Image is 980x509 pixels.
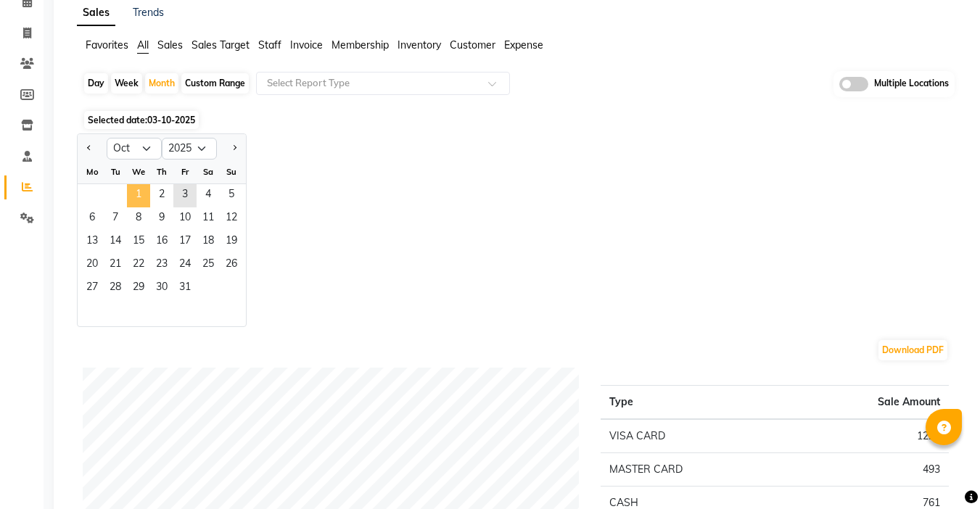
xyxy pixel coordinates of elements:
div: Friday, October 17, 2025 [173,231,197,254]
div: Friday, October 24, 2025 [173,254,197,277]
span: 30 [150,277,173,300]
button: Download PDF [878,340,947,360]
div: Sa [197,160,220,183]
div: Sunday, October 26, 2025 [220,254,243,277]
div: Thursday, October 30, 2025 [150,277,173,300]
span: 28 [104,277,127,300]
span: 3 [173,184,197,207]
div: Tuesday, October 28, 2025 [104,277,127,300]
div: Tuesday, October 14, 2025 [104,231,127,254]
div: Sunday, October 5, 2025 [220,184,243,207]
div: Month [145,73,178,94]
td: 1222 [786,419,949,453]
span: 20 [81,254,104,277]
span: 27 [81,277,104,300]
span: Inventory [398,38,441,51]
td: 493 [786,452,949,486]
span: Selected date: [84,111,199,129]
span: 11 [197,207,220,231]
th: Sale Amount [786,385,949,419]
span: All [137,38,149,51]
div: Mo [81,160,104,183]
select: Select year [162,138,217,160]
div: Monday, October 20, 2025 [81,254,104,277]
span: 14 [104,231,127,254]
span: 25 [197,254,220,277]
span: 10 [173,207,197,231]
span: 26 [220,254,243,277]
div: Day [84,73,108,94]
span: Membership [332,38,389,51]
span: Sales [157,38,183,51]
div: We [127,160,150,183]
div: Friday, October 3, 2025 [173,184,197,207]
div: Wednesday, October 1, 2025 [127,184,150,207]
span: 21 [104,254,127,277]
span: 13 [81,231,104,254]
div: Monday, October 27, 2025 [81,277,104,300]
div: Monday, October 13, 2025 [81,231,104,254]
div: Saturday, October 4, 2025 [197,184,220,207]
div: Thursday, October 23, 2025 [150,254,173,277]
div: Tuesday, October 7, 2025 [104,207,127,231]
div: Thursday, October 16, 2025 [150,231,173,254]
div: Friday, October 10, 2025 [173,207,197,231]
span: 2 [150,184,173,207]
span: 9 [150,207,173,231]
span: 29 [127,277,150,300]
div: Thursday, October 2, 2025 [150,184,173,207]
span: 4 [197,184,220,207]
div: Tu [104,160,127,183]
span: 12 [220,207,243,231]
span: 7 [104,207,127,231]
div: Week [111,73,142,94]
div: Tuesday, October 21, 2025 [104,254,127,277]
span: Expense [504,38,543,51]
span: 19 [220,231,243,254]
div: Saturday, October 11, 2025 [197,207,220,231]
span: 1 [127,184,150,207]
div: Custom Range [181,73,249,94]
span: Customer [450,38,495,51]
a: Trends [133,6,164,19]
span: 17 [173,231,197,254]
span: 5 [220,184,243,207]
div: Wednesday, October 8, 2025 [127,207,150,231]
div: Su [220,160,243,183]
div: Thursday, October 9, 2025 [150,207,173,231]
td: VISA CARD [601,419,786,453]
span: 8 [127,207,150,231]
span: 15 [127,231,150,254]
div: Wednesday, October 29, 2025 [127,277,150,300]
span: Invoice [290,38,323,51]
div: Sunday, October 12, 2025 [220,207,243,231]
span: 6 [81,207,104,231]
span: Sales Target [192,38,250,51]
span: 31 [173,277,197,300]
div: Wednesday, October 22, 2025 [127,254,150,277]
span: 18 [197,231,220,254]
div: Fr [173,160,197,183]
span: 03-10-2025 [147,115,195,125]
div: Sunday, October 19, 2025 [220,231,243,254]
div: Friday, October 31, 2025 [173,277,197,300]
span: Favorites [86,38,128,51]
span: 22 [127,254,150,277]
th: Type [601,385,786,419]
div: Wednesday, October 15, 2025 [127,231,150,254]
span: Staff [258,38,281,51]
button: Previous month [83,137,95,160]
div: Monday, October 6, 2025 [81,207,104,231]
span: 16 [150,231,173,254]
div: Saturday, October 25, 2025 [197,254,220,277]
span: 23 [150,254,173,277]
span: Multiple Locations [874,77,949,91]
td: MASTER CARD [601,452,786,486]
div: Saturday, October 18, 2025 [197,231,220,254]
span: 24 [173,254,197,277]
button: Next month [228,137,240,160]
select: Select month [107,138,162,160]
div: Th [150,160,173,183]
